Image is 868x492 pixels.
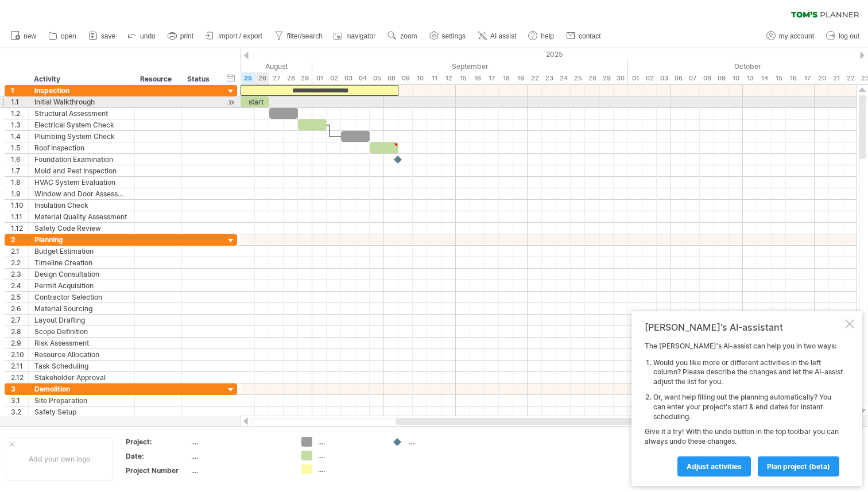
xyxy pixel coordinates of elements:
div: Date: [126,451,189,461]
a: AI assist [475,29,520,44]
div: Status [187,73,212,85]
div: scroll to activity [226,96,237,109]
div: Friday, 3 October 2025 [657,72,671,84]
div: Resource [140,73,175,85]
div: Thursday, 25 September 2025 [571,72,585,84]
span: settings [442,32,466,40]
div: Friday, 5 September 2025 [370,72,384,84]
span: open [61,32,76,40]
a: my account [764,29,817,44]
div: Site Preparation [34,395,129,406]
div: Scope Definition [34,326,129,337]
div: Stakeholder Approval [34,372,129,383]
div: .... [318,437,381,447]
div: Tuesday, 16 September 2025 [470,72,485,84]
div: Tuesday, 30 September 2025 [614,72,628,84]
a: Adjust activities [677,456,751,476]
div: Tuesday, 2 September 2025 [327,72,341,84]
div: Insulation Check [34,200,129,211]
div: Wednesday, 8 October 2025 [700,72,714,84]
span: help [541,32,554,40]
div: Wednesday, 15 October 2025 [772,72,786,84]
span: new [24,32,36,40]
a: plan project (beta) [758,456,839,476]
div: Foundation Examination [34,154,129,165]
div: Material Sourcing [34,303,129,314]
div: Friday, 12 September 2025 [441,72,456,84]
div: Friday, 29 August 2025 [298,72,312,84]
div: Tuesday, 26 August 2025 [255,72,269,84]
div: Monday, 20 October 2025 [815,72,829,84]
div: Wednesday, 17 September 2025 [485,72,499,84]
span: AI assist [490,32,516,40]
div: .... [191,437,288,447]
div: 3.2 [11,406,28,417]
div: Tuesday, 7 October 2025 [685,72,700,84]
div: Planning [34,234,129,245]
a: zoom [385,29,420,44]
div: 1.8 [11,177,28,188]
div: Electrical System Check [34,119,129,130]
div: Contractor Selection [34,292,129,303]
div: Initial Walkthrough [34,96,129,107]
span: print [180,32,193,40]
div: 2.8 [11,326,28,337]
div: Budget Estimation [34,246,129,257]
div: Wednesday, 22 October 2025 [843,72,858,84]
div: Resource Allocation [34,349,129,360]
div: September 2025 [312,60,628,72]
div: Monday, 25 August 2025 [241,72,255,84]
div: 2.6 [11,303,28,314]
div: The [PERSON_NAME]'s AI-assist can help you in two ways: Give it a try! With the undo button in th... [645,342,843,476]
div: Safety Setup [34,406,129,417]
div: Monday, 15 September 2025 [456,72,470,84]
span: Adjust activities [687,462,742,471]
div: Tuesday, 14 October 2025 [757,72,772,84]
a: undo [125,29,159,44]
div: 1.11 [11,211,28,222]
div: Inspection [34,85,129,96]
div: Risk Assessment [34,338,129,348]
div: Timeline Creation [34,257,129,268]
div: 2.3 [11,269,28,280]
div: Thursday, 11 September 2025 [427,72,441,84]
span: navigator [347,32,375,40]
div: Monday, 1 September 2025 [312,72,327,84]
div: Monday, 22 September 2025 [528,72,542,84]
div: Add your own logo [6,437,113,481]
div: 1.12 [11,223,28,234]
div: Friday, 19 September 2025 [513,72,528,84]
li: Would you like more or different activities in the left column? Please describe the changes and l... [653,358,843,387]
div: Tuesday, 21 October 2025 [829,72,843,84]
span: import / export [218,32,262,40]
div: 2.1 [11,246,28,257]
span: zoom [400,32,417,40]
div: Monday, 13 October 2025 [743,72,757,84]
div: 1.1 [11,96,28,107]
div: Thursday, 4 September 2025 [355,72,370,84]
a: open [45,29,80,44]
div: Safety Code Review [34,223,129,234]
div: 3.1 [11,395,28,406]
div: Plumbing System Check [34,131,129,142]
li: Or, want help filling out the planning automatically? You can enter your project's start & end da... [653,393,843,421]
span: save [101,32,115,40]
div: 1.6 [11,154,28,165]
a: filter/search [272,29,326,44]
div: .... [318,464,381,474]
div: Roof Inspection [34,142,129,153]
a: new [8,29,40,44]
div: HVAC System Evaluation [34,177,129,188]
div: Thursday, 2 October 2025 [642,72,657,84]
div: Wednesday, 3 September 2025 [341,72,355,84]
div: Thursday, 16 October 2025 [786,72,800,84]
div: 3 [11,383,28,394]
div: Monday, 29 September 2025 [599,72,614,84]
div: .... [409,437,471,447]
div: 1.10 [11,200,28,211]
div: 2.10 [11,349,28,360]
div: Activity [34,73,128,85]
div: Wednesday, 10 September 2025 [413,72,427,84]
div: 2.5 [11,292,28,303]
div: Wednesday, 24 September 2025 [556,72,571,84]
